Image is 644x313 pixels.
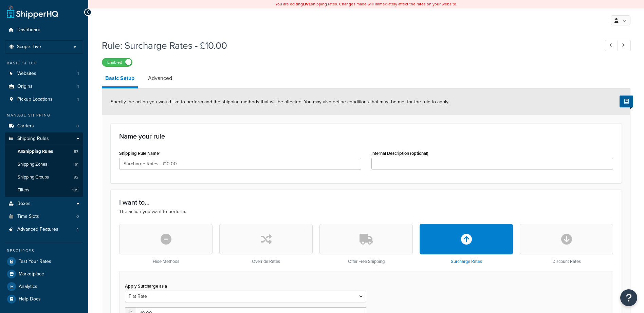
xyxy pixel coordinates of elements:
div: Override Rates [219,224,313,264]
a: Time Slots0 [5,210,83,223]
span: 8 [76,123,79,129]
a: Shipping Groups92 [5,171,83,184]
span: Origins [17,84,33,89]
button: Show Help Docs [620,96,633,107]
div: Offer Free Shipping [319,224,413,264]
a: Origins1 [5,80,83,93]
span: Specify the action you would like to perform and the shipping methods that will be affected. You ... [111,98,449,105]
a: Help Docs [5,293,83,305]
li: Websites [5,67,83,80]
li: Time Slots [5,210,83,223]
li: Carriers [5,120,83,132]
p: The action you want to perform. [119,208,613,215]
li: Shipping Rules [5,132,83,197]
span: 87 [74,149,78,154]
li: Origins [5,80,83,93]
a: Carriers8 [5,120,83,132]
h3: Name your rule [119,132,613,140]
a: Basic Setup [102,70,138,88]
span: Filters [18,187,29,193]
a: AllShipping Rules87 [5,145,83,158]
a: Boxes [5,197,83,210]
a: Next Record [618,40,631,51]
div: Hide Methods [119,224,213,264]
h3: I want to... [119,199,613,206]
span: Help Docs [19,296,41,302]
span: Boxes [17,201,31,207]
span: 4 [76,227,79,232]
button: Open Resource Center [620,289,637,306]
li: Advanced Features [5,223,83,236]
span: 61 [75,162,78,167]
li: Shipping Groups [5,171,83,184]
span: Shipping Rules [17,136,49,142]
span: Shipping Zones [18,162,47,167]
label: Apply Surcharge as a [125,284,167,289]
span: 92 [74,174,78,180]
span: Carriers [17,123,34,129]
span: Analytics [19,284,37,290]
a: Shipping Zones61 [5,158,83,171]
label: Enabled [102,58,132,66]
a: Advanced [145,70,176,86]
a: Filters105 [5,184,83,196]
span: 1 [77,97,79,102]
a: Previous Record [605,40,618,51]
a: Marketplace [5,268,83,280]
div: Surcharge Rates [420,224,513,264]
div: Discount Rates [520,224,613,264]
a: Test Your Rates [5,255,83,268]
span: Scope: Live [17,44,41,50]
a: Pickup Locations1 [5,93,83,106]
label: Shipping Rule Name [119,151,161,156]
span: All Shipping Rules [18,149,53,154]
a: Dashboard [5,24,83,36]
div: Basic Setup [5,60,83,66]
label: Internal Description (optional) [371,151,428,156]
span: 1 [77,84,79,89]
span: Pickup Locations [17,97,53,102]
a: Websites1 [5,67,83,80]
h1: Rule: Surcharge Rates - £10.00 [102,39,592,52]
span: 105 [72,187,78,193]
b: LIVE [303,1,311,7]
span: Test Your Rates [19,259,51,265]
li: Shipping Zones [5,158,83,171]
a: Shipping Rules [5,132,83,145]
span: 1 [77,71,79,77]
span: Dashboard [17,27,40,33]
span: Shipping Groups [18,174,49,180]
div: Manage Shipping [5,112,83,118]
span: Time Slots [17,214,39,220]
div: Resources [5,248,83,254]
span: Websites [17,71,36,77]
li: Filters [5,184,83,196]
li: Pickup Locations [5,93,83,106]
span: 0 [76,214,79,220]
span: Advanced Features [17,227,58,232]
a: Advanced Features4 [5,223,83,236]
a: Analytics [5,280,83,293]
span: Marketplace [19,271,44,277]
